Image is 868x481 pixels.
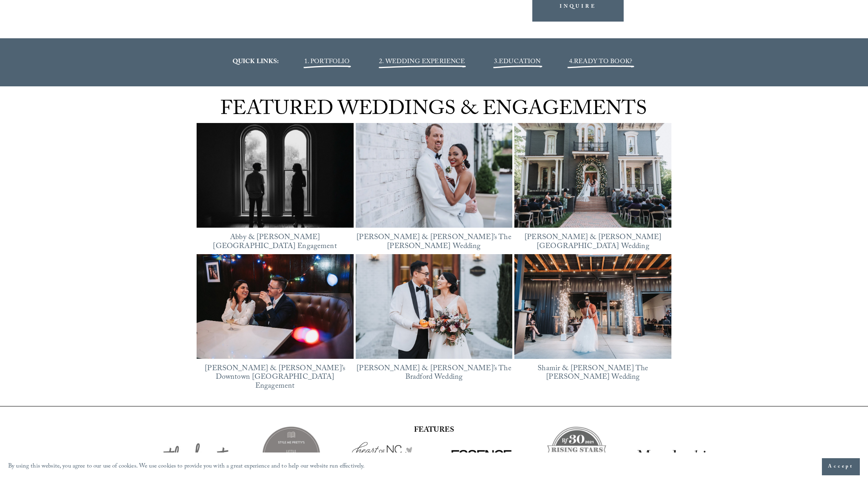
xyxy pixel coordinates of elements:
img: Shamir &amp; Keegan’s The Meadows Raleigh Wedding [514,254,671,359]
a: [PERSON_NAME] & [PERSON_NAME]’s The [PERSON_NAME] Wedding [356,232,511,253]
a: Shamir & [PERSON_NAME] The [PERSON_NAME] Wedding [538,363,648,384]
span: 4. [569,57,574,68]
img: Justine &amp; Xinli’s The Bradford Wedding [356,254,513,359]
strong: FEATURES [414,424,454,437]
span: 3. [494,57,541,68]
a: EDUCATION [499,57,540,68]
a: READY TO BOOK? [574,57,632,68]
img: Chantel &amp; James’ Heights House Hotel Wedding [514,123,671,228]
img: Lorena &amp; Tom’s Downtown Durham Engagement [196,254,353,359]
button: Accept [822,458,860,475]
a: Abby & [PERSON_NAME][GEOGRAPHIC_DATA] Engagement [213,232,337,253]
img: Bella &amp; Mike’s The Maxwell Raleigh Wedding [356,116,513,234]
a: [PERSON_NAME] & [PERSON_NAME][GEOGRAPHIC_DATA] Wedding [525,232,662,253]
img: Abby &amp; Reed’s Heights House Hotel Engagement [197,117,354,235]
a: [PERSON_NAME] & [PERSON_NAME]’s Downtown [GEOGRAPHIC_DATA] Engagement [205,363,345,393]
p: By using this website, you agree to our use of cookies. We use cookies to provide you with a grea... [8,461,365,473]
a: 2. WEDDING EXPERIENCE [379,57,465,68]
a: [PERSON_NAME] & [PERSON_NAME]’s The Bradford Wedding [356,363,511,384]
a: Lorena &amp; Tom’s Downtown Durham Engagement [197,254,354,359]
a: Abby &amp; Reed’s Heights House Hotel Engagement [197,123,354,228]
a: Bella &amp; Mike’s The Maxwell Raleigh Wedding [356,123,513,228]
span: FEATURED WEDDINGS & ENGAGEMENTS [220,94,647,128]
a: 1. PORTFOLIO [304,57,350,68]
strong: QUICK LINKS: [232,57,279,68]
span: Accept [828,463,854,471]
